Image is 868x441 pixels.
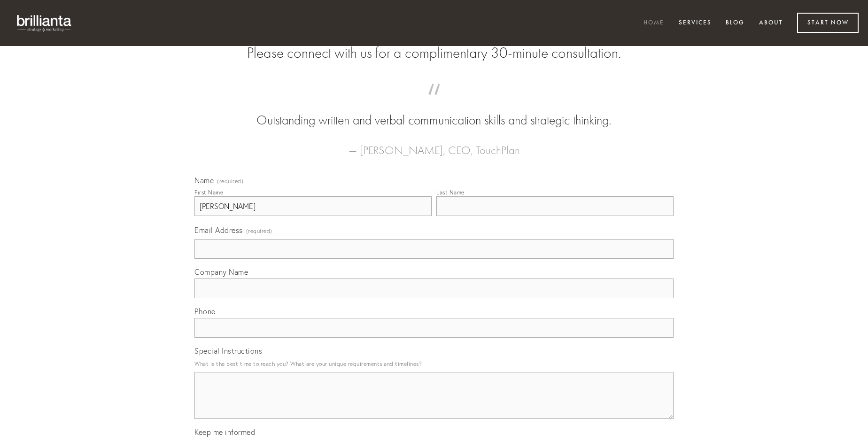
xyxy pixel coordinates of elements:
span: Company Name [194,267,248,277]
div: First Name [194,189,223,196]
span: Phone [194,307,216,316]
img: brillianta - research, strategy, marketing [9,9,80,37]
a: Start Now [797,13,859,33]
p: What is the best time to reach you? What are your unique requirements and timelines? [194,357,674,370]
span: (required) [246,224,272,237]
div: Last Name [436,189,465,196]
span: Keep me informed [194,427,255,437]
span: Special Instructions [194,346,262,356]
figcaption: — [PERSON_NAME], CEO, TouchPlan [209,130,659,160]
span: “ [209,93,659,111]
a: About [753,15,789,31]
a: Services [673,15,718,31]
h2: Please connect with us for a complimentary 30-minute consultation. [194,44,674,62]
span: Name [194,176,214,185]
span: (required) [217,178,243,184]
a: Home [637,15,670,31]
span: Email Address [194,225,243,235]
a: Blog [720,15,751,31]
blockquote: Outstanding written and verbal communication skills and strategic thinking. [209,93,659,130]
